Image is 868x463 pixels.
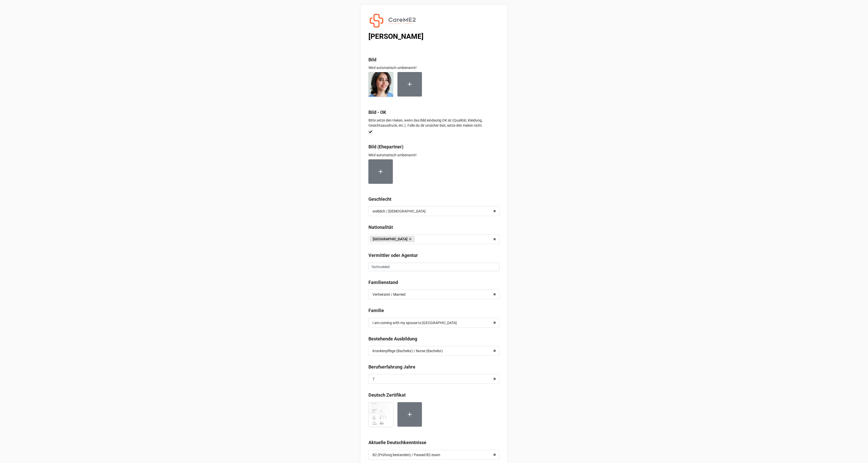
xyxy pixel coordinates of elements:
img: RVEo3_eUSntTickvIEH9Qt106SffgWNiHPpeTSVZ6UM [369,72,393,97]
label: Aktuelle Deutschkenntnisse [368,439,426,446]
label: Nationalität [368,224,393,231]
label: Familienstand [368,279,398,286]
label: Bild - OK [368,109,386,116]
div: 7 [373,377,375,381]
div: weiblich / [DEMOGRAPHIC_DATA] [373,209,426,213]
p: Wird automatisch umbenannt! [368,152,500,158]
b: [PERSON_NAME] [368,32,424,41]
label: Bestehende Ausbildung [368,335,417,342]
div: I am coming with my spouse to [GEOGRAPHIC_DATA] [373,321,457,325]
label: Geschlecht [368,196,391,203]
img: yUgFg5clNs%2FColor%20logo%20-%20no%20background.png [368,13,419,29]
label: Familie [368,307,384,314]
div: Deutsch B2 Zertifikat - Zeinab Shayeganisoltanifar.pdf [368,402,398,431]
label: Berufserfahrung Jahre [368,363,415,371]
div: Krankenpflege (Bachelor) / Nurse (Bachelor) [373,349,443,353]
p: Wird automatisch umbenannt! [368,65,500,70]
a: [GEOGRAPHIC_DATA] [370,236,415,242]
p: Bitte setze den Haken, wenn das Bild eindeutig OK ist (Qualität, Kleidung, Gesichtsausdruck, etc.... [368,118,500,128]
label: Bild [368,56,376,63]
div: Verheiratet / Married [373,293,405,296]
label: Vermittler oder Agentur [368,252,418,259]
div: B2 (Prüfung bestanden) / Passed B2 exam [373,453,440,457]
img: YCJBTLlO8vsxVBsmWQxOE57lKI_GRNRPliAn4d_K68k [369,402,393,427]
label: Bild (Ehepartner) [368,143,403,150]
label: Deutsch Zertifikat [368,391,406,399]
div: Bild - Zeinab Shayeganisoltanifar.jpg [368,72,398,101]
